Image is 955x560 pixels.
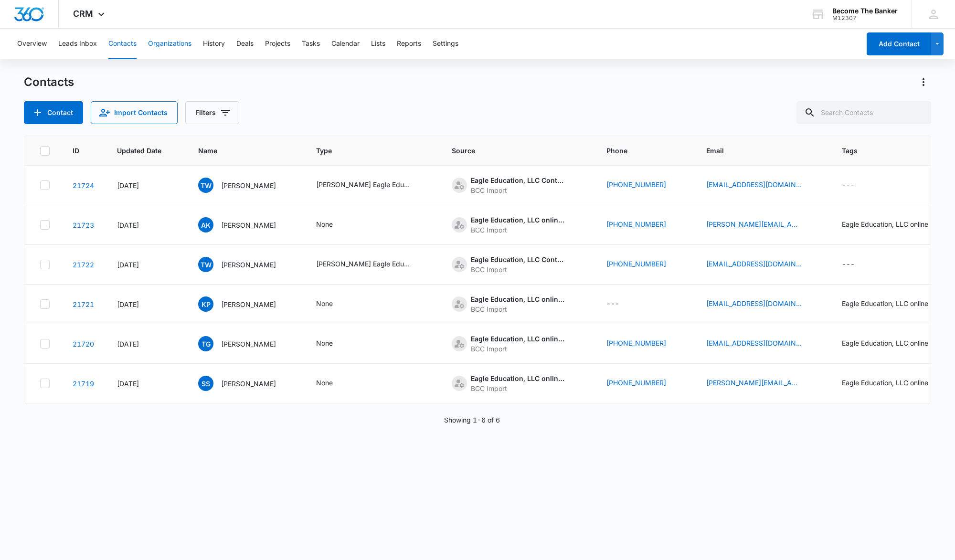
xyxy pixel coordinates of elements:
[706,378,802,388] a: [PERSON_NAME][EMAIL_ADDRESS][PERSON_NAME][DOMAIN_NAME]
[471,373,566,383] div: Eagle Education, LLC online purchase
[117,379,175,389] div: [DATE]
[433,29,458,59] button: Settings
[842,298,955,310] div: Tags - Eagle Education, LLC online purchase - Select to Edit Field
[452,373,584,393] div: Source - [object Object] - Select to Edit Field
[471,254,566,264] div: Eagle Education, LLC Contact Form
[706,378,819,389] div: Email - samantha.schreiber-reed@edwardjones.com - Select to Edit Field
[606,180,683,191] div: Phone - (619) 394-0512 - Select to Edit Field
[148,29,191,59] button: Organizations
[108,29,137,59] button: Contacts
[117,220,175,230] div: [DATE]
[471,264,566,275] div: BCC Import
[842,259,872,270] div: Tags - - Select to Edit Field
[73,221,94,229] a: Navigate to contact details page for Andrew Kloppenburg
[316,219,350,231] div: Type - None - Select to Edit Field
[842,219,937,229] div: Eagle Education, LLC online purchase
[842,338,955,349] div: Tags - Eagle Education, LLC online purchase - Select to Edit Field
[706,298,802,308] a: [EMAIL_ADDRESS][DOMAIN_NAME]
[842,180,872,191] div: Tags - - Select to Edit Field
[73,300,94,308] a: Navigate to contact details page for Kyle Pope
[198,178,293,193] div: Name - Tyler Weiss - Select to Edit Field
[316,180,429,191] div: Type - Larry Larsen Eagle Education - Select to Edit Field
[198,257,213,272] span: TW
[316,338,350,349] div: Type - None - Select to Edit Field
[73,261,94,269] a: Navigate to contact details page for Tracy Wight
[17,29,47,59] button: Overview
[117,180,175,190] div: [DATE]
[916,74,931,90] button: Actions
[265,29,290,59] button: Projects
[221,260,276,270] p: [PERSON_NAME]
[198,336,213,351] span: TG
[316,259,412,269] div: [PERSON_NAME] Eagle Education
[842,378,937,388] div: Eagle Education, LLC online purchase
[371,29,385,59] button: Lists
[117,299,175,309] div: [DATE]
[706,219,802,229] a: [PERSON_NAME][EMAIL_ADDRESS][PERSON_NAME][DOMAIN_NAME]
[867,32,931,55] button: Add Contact
[58,29,97,59] button: Leads Inbox
[221,180,276,190] p: [PERSON_NAME]
[221,379,276,389] p: [PERSON_NAME]
[471,175,566,185] div: Eagle Education, LLC Contact Form
[221,299,276,309] p: [PERSON_NAME]
[198,296,293,312] div: Name - Kyle Pope - Select to Edit Field
[198,296,213,312] span: KP
[471,344,566,354] div: BCC Import
[185,101,239,124] button: Filters
[706,338,802,348] a: [EMAIL_ADDRESS][DOMAIN_NAME]
[796,101,931,124] input: Search Contacts
[316,219,333,229] div: None
[221,339,276,349] p: [PERSON_NAME]
[471,225,566,235] div: BCC Import
[706,259,802,269] a: [EMAIL_ADDRESS][DOMAIN_NAME]
[73,9,93,19] span: CRM
[397,29,421,59] button: Reports
[706,180,802,190] a: [EMAIL_ADDRESS][DOMAIN_NAME]
[203,29,225,59] button: History
[24,75,74,89] h1: Contacts
[316,180,412,190] div: [PERSON_NAME] Eagle Education
[117,146,161,156] span: Updated Date
[606,298,619,310] div: ---
[706,180,819,191] div: Email - ty.from.sales@gmail.com - Select to Edit Field
[471,304,566,314] div: BCC Import
[606,259,683,270] div: Phone - (720) 369-8171 - Select to Edit Field
[842,298,937,308] div: Eagle Education, LLC online purchase
[73,181,94,190] a: Navigate to contact details page for Tyler Weiss
[117,339,175,349] div: [DATE]
[452,254,584,275] div: Source - [object Object] - Select to Edit Field
[842,259,855,270] div: ---
[444,415,500,425] p: Showing 1-6 of 6
[606,298,637,310] div: Phone - - Select to Edit Field
[452,146,570,156] span: Source
[316,298,350,310] div: Type - None - Select to Edit Field
[842,219,955,231] div: Tags - Eagle Education, LLC online purchase - Select to Edit Field
[832,15,898,21] div: account id
[842,146,941,156] span: Tags
[452,334,584,354] div: Source - [object Object] - Select to Edit Field
[471,334,566,344] div: Eagle Education, LLC online purchase
[331,29,360,59] button: Calendar
[471,215,566,225] div: Eagle Education, LLC online purchase
[452,215,584,235] div: Source - [object Object] - Select to Edit Field
[606,338,666,348] a: [PHONE_NUMBER]
[316,259,429,270] div: Type - Larry Larsen Eagle Education - Select to Edit Field
[606,259,666,269] a: [PHONE_NUMBER]
[91,101,178,124] button: Import Contacts
[198,217,213,232] span: AK
[706,259,819,270] div: Email - tracywight5@gmail.com - Select to Edit Field
[471,383,566,393] div: BCC Import
[316,338,333,348] div: None
[471,185,566,195] div: BCC Import
[832,7,898,15] div: account name
[302,29,320,59] button: Tasks
[706,146,805,156] span: Email
[198,376,213,391] span: SS
[706,219,819,231] div: Email - andrew.kloppenburg@gmail.com - Select to Edit Field
[606,338,683,349] div: Phone - (970) 867-2675 - Select to Edit Field
[236,29,254,59] button: Deals
[73,146,80,156] span: ID
[842,378,955,389] div: Tags - Eagle Education, LLC online purchase - Select to Edit Field
[316,378,350,389] div: Type - None - Select to Edit Field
